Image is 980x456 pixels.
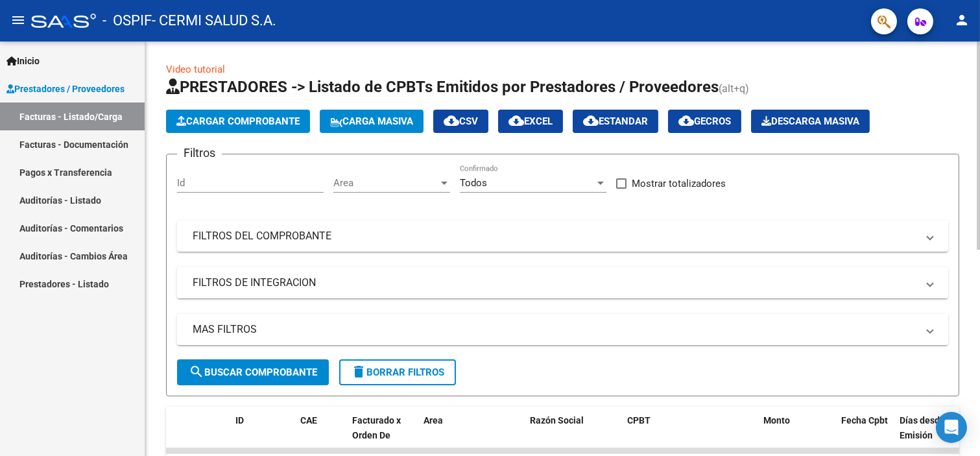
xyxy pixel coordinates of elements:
span: Buscar Comprobante [189,366,317,378]
span: Cargar Comprobante [176,115,300,127]
span: Carga Masiva [330,115,413,127]
span: Gecros [678,115,731,127]
span: Estandar [583,115,648,127]
mat-expansion-panel-header: MAS FILTROS [177,314,948,345]
button: EXCEL [498,110,563,133]
button: Descarga Masiva [751,110,870,133]
span: Todos [460,177,487,189]
span: Facturado x Orden De [352,415,401,440]
mat-icon: cloud_download [678,113,694,128]
span: Mostrar totalizadores [632,176,726,191]
span: - CERMI SALUD S.A. [152,6,276,35]
span: Fecha Cpbt [841,415,888,426]
span: Area [424,415,443,426]
span: Monto [763,415,790,426]
button: Carga Masiva [320,110,424,133]
mat-icon: delete [351,364,366,379]
button: Estandar [573,110,658,133]
span: Prestadores / Proveedores [6,82,125,96]
mat-icon: cloud_download [508,113,524,128]
mat-expansion-panel-header: FILTROS DEL COMPROBANTE [177,221,948,252]
button: Gecros [668,110,741,133]
span: Borrar Filtros [351,366,444,378]
mat-icon: search [189,364,204,379]
span: CAE [300,415,317,426]
mat-icon: cloud_download [583,113,599,128]
span: Días desde Emisión [900,415,945,440]
mat-icon: menu [10,12,26,28]
button: CSV [433,110,488,133]
span: (alt+q) [719,82,749,95]
span: EXCEL [508,115,553,127]
button: Buscar Comprobante [177,359,329,385]
span: CPBT [627,415,651,426]
button: Borrar Filtros [339,359,456,385]
div: Open Intercom Messenger [936,412,967,443]
mat-expansion-panel-header: FILTROS DE INTEGRACION [177,267,948,298]
span: - OSPIF [102,6,152,35]
span: PRESTADORES -> Listado de CPBTs Emitidos por Prestadores / Proveedores [166,78,719,96]
span: Inicio [6,54,40,68]
app-download-masive: Descarga masiva de comprobantes (adjuntos) [751,110,870,133]
span: Razón Social [530,415,584,426]
a: Video tutorial [166,64,225,75]
h3: Filtros [177,144,222,162]
span: Descarga Masiva [761,115,859,127]
mat-panel-title: MAS FILTROS [193,322,917,337]
mat-panel-title: FILTROS DEL COMPROBANTE [193,229,917,243]
span: Area [333,177,438,189]
button: Cargar Comprobante [166,110,310,133]
mat-icon: person [954,12,970,28]
span: CSV [444,115,478,127]
mat-icon: cloud_download [444,113,459,128]
mat-panel-title: FILTROS DE INTEGRACION [193,276,917,290]
span: ID [235,415,244,426]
